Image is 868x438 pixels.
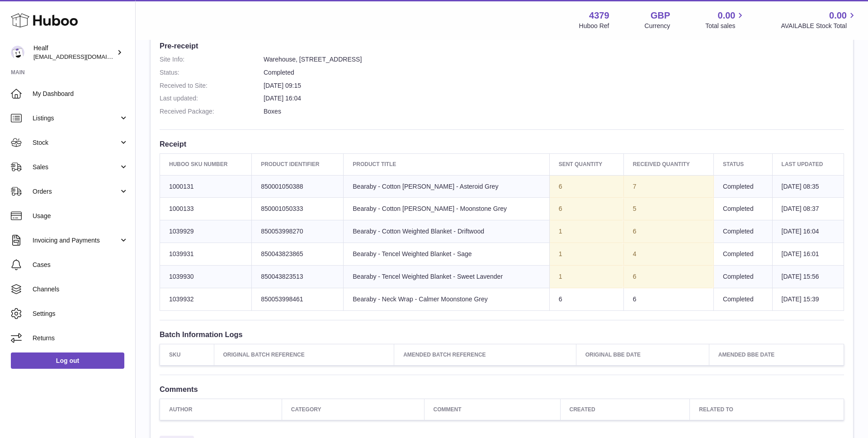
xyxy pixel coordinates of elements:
dt: Received to Site: [160,81,264,90]
td: Bearaby - Cotton Weighted Blanket - Driftwood [344,220,549,243]
h3: Pre-receipt [160,41,844,51]
td: Completed [713,288,772,310]
td: 850001050333 [252,198,344,220]
th: Related to [690,399,844,420]
span: AVAILABLE Stock Total [781,22,857,30]
span: Cases [33,261,128,269]
th: Created [560,399,690,420]
dt: Status: [160,68,264,77]
th: Amended BBE Date [709,344,844,365]
dt: Received Package: [160,107,264,116]
td: 1039931 [160,243,252,266]
span: Usage [33,212,128,220]
th: Last updated [772,154,844,175]
td: 1 [549,243,623,266]
td: Bearaby - Neck Wrap - Calmer Moonstone Grey [344,288,549,310]
td: [DATE] 08:37 [772,198,844,220]
td: 850053998461 [252,288,344,310]
h3: Comments [160,384,844,394]
h3: Batch Information Logs [160,329,844,339]
td: 6 [549,198,623,220]
dt: Site Info: [160,55,264,64]
th: Category [282,399,424,420]
th: Original BBE Date [576,344,709,365]
th: Status [713,154,772,175]
td: Completed [713,198,772,220]
th: Comment [424,399,560,420]
span: 0.00 [829,10,847,22]
th: SKU [160,344,214,365]
td: 1 [549,220,623,243]
td: Bearaby - Tencel Weighted Blanket - Sage [344,243,549,266]
td: 4 [623,243,713,266]
td: 6 [623,220,713,243]
dd: Boxes [264,107,844,116]
span: [EMAIL_ADDRESS][DOMAIN_NAME] [33,53,133,60]
td: Bearaby - Cotton [PERSON_NAME] - Moonstone Grey [344,198,549,220]
h3: Receipt [160,139,844,149]
td: 850043823513 [252,266,344,288]
img: lestat@healf.com [11,46,24,59]
div: Currency [645,22,670,30]
td: [DATE] 16:01 [772,243,844,266]
span: Sales [33,163,119,171]
td: [DATE] 15:39 [772,288,844,310]
th: Received Quantity [623,154,713,175]
th: Huboo SKU Number [160,154,252,175]
td: Bearaby - Tencel Weighted Blanket - Sweet Lavender [344,266,549,288]
div: Healf [33,44,115,61]
td: 850043823865 [252,243,344,266]
a: 0.00 Total sales [705,10,745,30]
td: 6 [549,175,623,198]
td: 850053998270 [252,220,344,243]
td: 1039929 [160,220,252,243]
td: 5 [623,198,713,220]
td: [DATE] 08:35 [772,175,844,198]
dd: [DATE] 09:15 [264,81,844,90]
td: 6 [623,266,713,288]
th: Sent Quantity [549,154,623,175]
a: Log out [11,352,124,369]
strong: GBP [651,10,670,22]
td: Completed [713,175,772,198]
strong: 4379 [589,10,609,22]
a: 0.00 AVAILABLE Stock Total [781,10,857,30]
th: Amended Batch Reference [394,344,576,365]
td: 1039930 [160,266,252,288]
span: Total sales [705,22,745,30]
td: Completed [713,243,772,266]
td: 1000133 [160,198,252,220]
td: 1000131 [160,175,252,198]
td: 1039932 [160,288,252,310]
th: Author [160,399,282,420]
td: Completed [713,266,772,288]
span: Orders [33,187,119,196]
dd: [DATE] 16:04 [264,94,844,103]
span: Channels [33,285,128,294]
td: [DATE] 15:56 [772,266,844,288]
dd: Warehouse, [STREET_ADDRESS] [264,55,844,64]
span: 0.00 [718,10,736,22]
span: Returns [33,334,128,343]
th: Product Identifier [252,154,344,175]
td: [DATE] 16:04 [772,220,844,243]
dt: Last updated: [160,94,264,103]
span: Settings [33,309,128,318]
th: Product title [344,154,549,175]
td: Bearaby - Cotton [PERSON_NAME] - Asteroid Grey [344,175,549,198]
span: Invoicing and Payments [33,236,119,245]
span: My Dashboard [33,90,128,98]
td: 850001050388 [252,175,344,198]
td: 7 [623,175,713,198]
td: Completed [713,220,772,243]
dd: Completed [264,68,844,77]
td: 6 [549,288,623,310]
span: Listings [33,114,119,123]
td: 6 [623,288,713,310]
th: Original Batch Reference [214,344,394,365]
td: 1 [549,266,623,288]
div: Huboo Ref [579,22,609,30]
span: Stock [33,138,119,147]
